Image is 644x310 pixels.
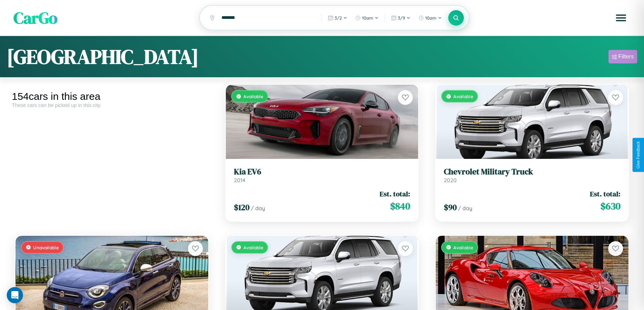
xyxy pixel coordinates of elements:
[444,202,457,213] span: $ 90
[590,189,620,199] span: Est. total:
[14,7,57,29] span: CarGo
[398,15,405,21] span: 3 / 9
[388,12,414,23] button: 3/9
[609,50,637,63] button: Filters
[12,91,212,102] div: 154 cars in this area
[618,53,634,60] div: Filters
[12,102,212,108] div: These cars can be picked up in this city.
[234,167,410,177] h3: Kia EV6
[453,245,473,250] span: Available
[335,15,342,21] span: 3 / 2
[390,199,410,213] span: $ 840
[453,93,473,99] span: Available
[444,177,457,184] span: 2020
[600,199,620,213] span: $ 630
[7,287,23,303] div: Open Intercom Messenger
[251,205,265,212] span: / day
[33,245,59,250] span: Unavailable
[243,93,263,99] span: Available
[444,167,620,184] a: Chevrolet Military Truck2020
[234,177,245,184] span: 2014
[325,12,351,23] button: 3/2
[458,205,472,212] span: / day
[243,245,263,250] span: Available
[444,167,620,177] h3: Chevrolet Military Truck
[352,12,382,23] button: 10am
[425,15,436,21] span: 10am
[362,15,373,21] span: 10am
[234,202,249,213] span: $ 120
[234,167,410,184] a: Kia EV62014
[636,141,641,169] div: Give Feedback
[7,43,199,71] h1: [GEOGRAPHIC_DATA]
[380,189,410,199] span: Est. total:
[612,8,630,27] button: Open menu
[415,12,445,23] button: 10am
